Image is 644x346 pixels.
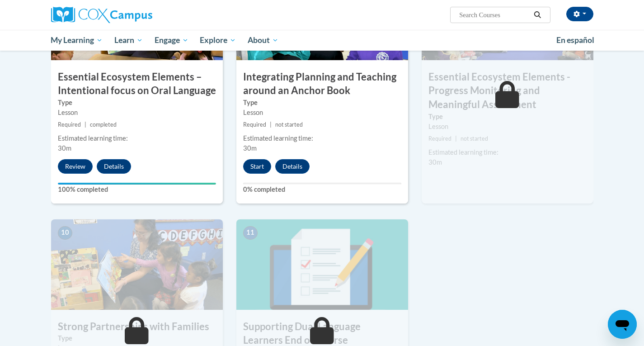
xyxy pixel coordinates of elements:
span: 10 [58,226,72,240]
button: Details [97,159,131,174]
div: Estimated learning time: [58,133,216,143]
div: Estimated learning time: [428,147,587,157]
label: 0% completed [243,185,401,194]
span: | [85,121,86,128]
h3: Strong Partnerships with Families [51,320,223,334]
button: Review [58,159,93,174]
div: Lesson [58,108,216,118]
span: completed [90,121,117,128]
div: Lesson [428,122,587,132]
button: Start [243,159,271,174]
h3: Essential Ecosystem Elements - Progress Monitoring and Meaningful Assessment [422,70,593,112]
iframe: Button to launch messaging window [608,310,637,339]
span: Required [58,121,81,128]
span: 30m [58,144,71,152]
span: Learn [114,35,143,46]
span: Explore [200,35,236,46]
div: Lesson [243,108,401,118]
a: Cox Campus [51,7,223,23]
input: Search Courses [458,9,531,20]
a: About [242,30,284,51]
a: Learn [108,30,149,51]
button: Details [275,159,310,174]
a: My Learning [45,30,109,51]
span: Required [428,135,451,142]
span: not started [275,121,303,128]
img: Course Image [51,219,223,310]
div: Your progress [58,183,216,185]
a: Engage [149,30,194,51]
span: 11 [243,226,258,240]
span: My Learning [51,35,103,46]
span: 30m [428,158,442,166]
h3: Essential Ecosystem Elements – Intentional focus on Oral Language [51,70,223,98]
label: 100% completed [58,185,216,194]
span: 30m [243,144,257,152]
label: Type [58,98,216,108]
span: About [248,35,278,46]
label: Type [243,98,401,108]
img: Cox Campus [51,7,152,23]
div: Estimated learning time: [243,133,401,143]
a: Explore [194,30,242,51]
span: | [270,121,272,128]
img: Course Image [236,219,408,310]
span: Engage [155,35,188,46]
h3: Integrating Planning and Teaching around an Anchor Book [236,70,408,98]
span: En español [556,35,594,45]
span: Required [243,121,266,128]
a: En español [550,31,600,50]
label: Type [58,333,216,343]
label: Type [428,112,587,122]
button: Account Settings [566,7,593,21]
span: | [455,135,457,142]
button: Search [531,9,544,20]
div: Main menu [38,30,607,51]
span: not started [461,135,488,142]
